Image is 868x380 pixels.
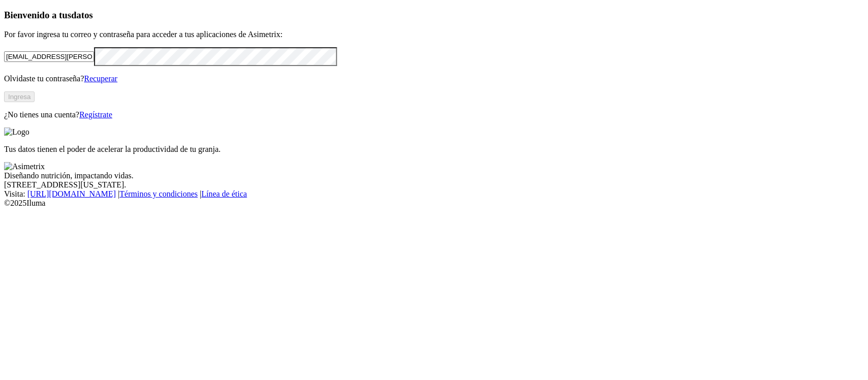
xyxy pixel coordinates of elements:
[4,10,864,21] h3: Bienvenido a tus
[4,189,864,199] div: Visita : | |
[4,110,864,119] p: ¿No tienes una cuenta?
[79,110,112,119] a: Regístrate
[71,10,93,20] span: datos
[4,145,864,154] p: Tus datos tienen el poder de acelerar la productividad de tu granja.
[27,189,116,198] a: [URL][DOMAIN_NAME]
[119,189,198,198] a: Términos y condiciones
[4,199,864,208] div: © 2025 Iluma
[4,51,94,62] input: Tu correo
[4,74,864,83] p: Olvidaste tu contraseña?
[4,91,35,102] button: Ingresa
[4,128,29,137] img: Logo
[201,189,247,198] a: Línea de ética
[84,74,117,83] a: Recuperar
[4,30,864,39] p: Por favor ingresa tu correo y contraseña para acceder a tus aplicaciones de Asimetrix:
[4,162,45,171] img: Asimetrix
[4,171,864,180] div: Diseñando nutrición, impactando vidas.
[4,180,864,189] div: [STREET_ADDRESS][US_STATE].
